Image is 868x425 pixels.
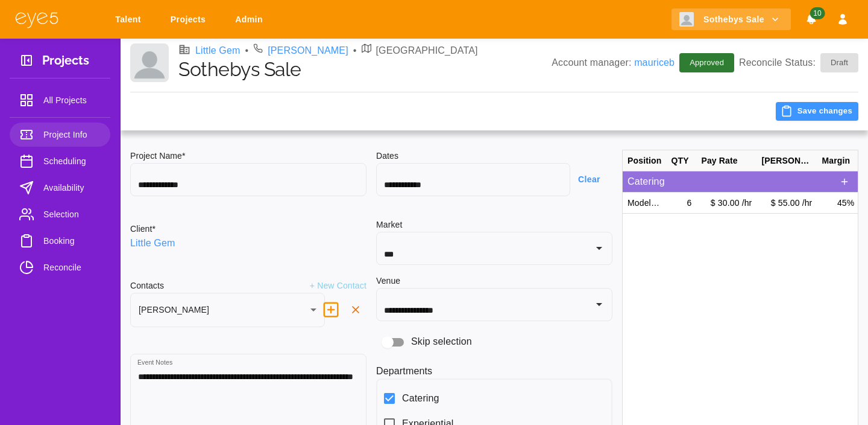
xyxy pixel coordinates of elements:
span: 10 [810,7,825,19]
button: Open [591,296,608,313]
p: Catering [627,174,835,189]
h1: Sothebys Sale [178,58,552,81]
h6: Market [376,219,612,232]
div: [PERSON_NAME] [756,150,817,171]
div: Margin [817,150,859,171]
div: 45% [817,193,859,214]
a: Availability [10,176,110,200]
span: Scheduling [43,154,101,168]
div: Skip selection [376,331,612,354]
a: Booking [10,229,110,253]
img: Client logo [130,43,169,82]
h6: Project Name* [130,150,366,163]
button: Notifications [800,8,822,31]
button: Clear [570,168,612,191]
a: Little Gem [195,43,240,58]
span: All Projects [43,93,101,107]
span: Reconcile [43,260,101,275]
h3: Projects [42,53,89,72]
img: eye5 [14,11,59,28]
img: Client logo [679,12,694,27]
label: Event Notes [137,358,172,367]
span: Project Info [43,127,101,142]
a: Projects [163,8,218,31]
h6: Contacts [130,280,164,293]
p: Reconcile Status: [739,53,858,72]
button: Sothebys Sale [671,8,791,31]
span: Selection [43,207,101,222]
a: Admin [227,8,275,31]
a: Scheduling [10,149,110,173]
span: Draft [823,57,855,69]
button: delete [317,296,345,324]
a: Selection [10,202,110,226]
a: mauriceb [634,57,675,68]
button: delete [345,299,366,321]
span: Availability [43,181,101,195]
li: • [245,43,248,58]
h6: Venue [376,275,400,288]
div: Pay Rate [696,150,756,171]
h6: Dates [376,150,612,163]
button: Open [591,240,608,257]
li: • [353,43,357,58]
div: outlined button group [835,172,854,191]
button: Save changes [776,102,858,121]
div: $ 30.00 /hr [696,193,756,214]
span: Booking [43,234,101,248]
a: All Projects [10,88,110,112]
span: Approved [682,57,731,69]
h6: Departments [376,363,612,379]
div: Model Caterer [623,193,666,214]
p: + New Contact [310,280,366,293]
div: $ 55.00 /hr [756,193,817,214]
a: [PERSON_NAME] [268,43,348,58]
p: Account manager: [552,56,675,70]
a: Reconcile [10,255,110,280]
h6: Client* [130,223,156,236]
div: 6 [666,193,696,214]
a: Project Info [10,123,110,147]
a: Little Gem [130,236,175,251]
div: QTY [666,150,696,171]
p: [GEOGRAPHIC_DATA] [376,43,478,58]
span: Catering [402,391,439,406]
button: Add Position [835,172,854,191]
div: [PERSON_NAME] [130,293,325,327]
div: Position [623,150,666,171]
a: Talent [107,8,153,31]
